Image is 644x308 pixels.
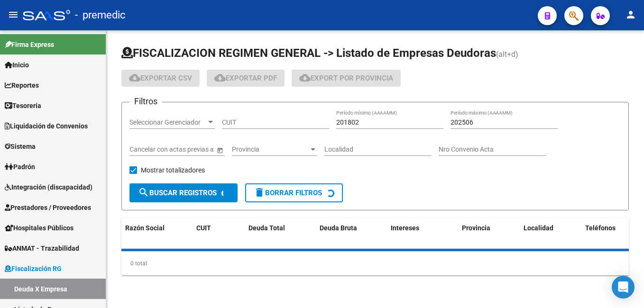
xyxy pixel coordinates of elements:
[193,218,245,249] datatable-header-cell: CUIT
[320,224,357,232] span: Deuda Bruta
[75,5,126,26] span: - premedic
[129,118,206,127] span: Seleccionar Gerenciador
[254,187,265,198] mat-icon: delete
[612,276,635,299] div: Open Intercom Messenger
[129,95,162,108] h3: Filtros
[5,202,91,213] span: Prestadores / Proveedores
[245,218,316,249] datatable-header-cell: Deuda Total
[232,145,309,154] span: Provincia
[458,218,520,249] datatable-header-cell: Provincia
[5,243,79,254] span: ANMAT - Trazabilidad
[391,224,419,232] span: Intereses
[196,224,211,232] span: CUIT
[8,9,19,20] mat-icon: menu
[299,74,393,82] span: Export por Provincia
[121,46,496,60] span: FISCALIZACION REGIMEN GENERAL -> Listado de Empresas Deudoras
[625,9,636,20] mat-icon: person
[138,187,149,198] mat-icon: search
[125,224,165,232] span: Razón Social
[245,183,343,202] button: Borrar Filtros
[129,183,238,202] button: Buscar Registros
[138,189,217,197] span: Buscar Registros
[5,162,35,172] span: Padrón
[248,224,285,232] span: Deuda Total
[129,72,140,83] mat-icon: cloud_download
[141,164,205,176] span: Mostrar totalizadores
[5,141,36,152] span: Sistema
[524,224,553,232] span: Localidad
[5,182,92,192] span: Integración (discapacidad)
[387,218,458,249] datatable-header-cell: Intereses
[5,263,62,274] span: Fiscalización RG
[214,74,277,82] span: Exportar PDF
[121,218,193,249] datatable-header-cell: Razón Social
[292,70,401,87] button: Export por Provincia
[5,100,41,111] span: Tesorería
[5,39,54,50] span: Firma Express
[5,121,88,131] span: Liquidación de Convenios
[121,252,629,275] div: 0 total
[299,72,311,83] mat-icon: cloud_download
[316,218,387,249] datatable-header-cell: Deuda Bruta
[129,74,192,82] span: Exportar CSV
[5,60,29,70] span: Inicio
[496,50,518,59] span: (alt+d)
[214,72,226,83] mat-icon: cloud_download
[121,70,200,87] button: Exportar CSV
[215,145,225,155] button: Open calendar
[520,218,581,249] datatable-header-cell: Localidad
[462,224,490,232] span: Provincia
[5,80,39,91] span: Reportes
[585,224,616,232] span: Teléfonos
[5,223,74,233] span: Hospitales Públicos
[254,189,322,197] span: Borrar Filtros
[207,70,285,87] button: Exportar PDF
